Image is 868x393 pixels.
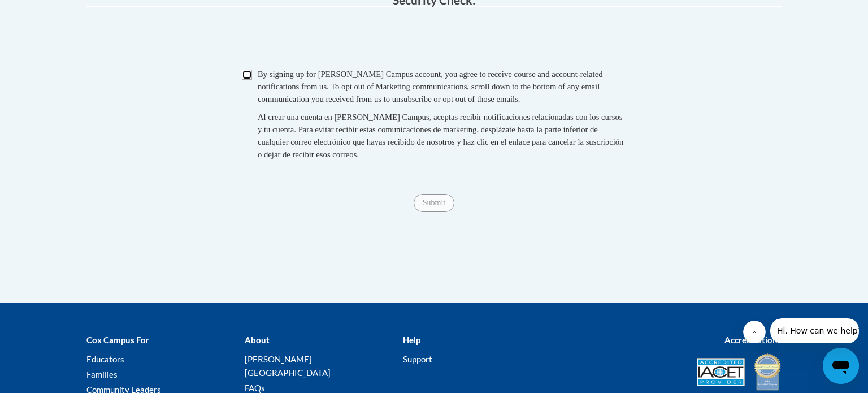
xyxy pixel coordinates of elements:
span: By signing up for [PERSON_NAME] Campus account, you agree to receive course and account-related n... [258,70,603,103]
a: [PERSON_NAME][GEOGRAPHIC_DATA] [245,354,331,378]
iframe: Close message [743,321,766,343]
img: IDA® Accredited [753,352,782,392]
img: Accredited IACET® Provider [697,358,745,386]
span: Al crear una cuenta en [PERSON_NAME] Campus, aceptas recibir notificaciones relacionadas con los ... [258,113,623,159]
b: Cox Campus For [86,335,149,345]
a: Educators [86,354,124,364]
iframe: reCAPTCHA [348,18,520,62]
iframe: Message from company [770,318,859,343]
span: Hi. How can we help? [7,8,92,17]
a: Families [86,369,118,379]
iframe: Button to launch messaging window [823,348,859,384]
b: Help [403,335,420,345]
a: Support [403,354,432,364]
b: Accreditations [724,335,782,345]
input: Submit [414,194,454,212]
a: FAQs [245,383,265,393]
b: About [245,335,270,345]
